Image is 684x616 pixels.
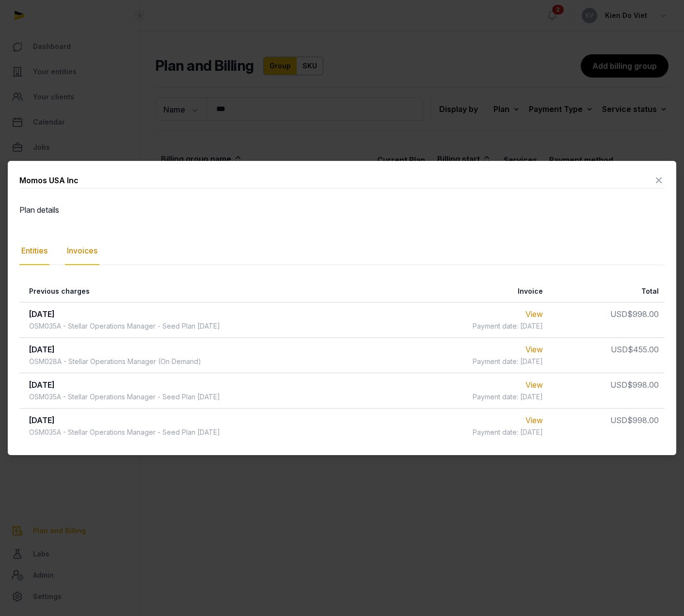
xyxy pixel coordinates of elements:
span: [DATE] [29,415,55,425]
dt: Plan details [19,204,175,216]
span: Payment date: [DATE] [473,427,543,437]
a: View [525,415,543,425]
span: USD [610,309,627,319]
nav: Tabs [19,237,665,265]
span: Payment date: [DATE] [473,321,543,331]
span: [DATE] [29,345,55,354]
div: OSM035A - Stellar Operations Manager - Seed Plan [DATE] [29,321,220,331]
a: View [525,380,543,390]
div: Momos USA Inc [19,174,79,186]
span: USD [610,380,627,390]
span: Payment date: [DATE] [473,357,543,366]
a: View [525,345,543,354]
span: Payment date: [DATE] [473,392,543,402]
th: Invoice [393,281,549,302]
th: Previous charges [19,281,393,302]
span: USD [610,415,627,425]
span: $455.00 [628,345,659,354]
span: $998.00 [627,415,659,425]
div: OSM035A - Stellar Operations Manager - Seed Plan [DATE] [29,392,220,402]
span: [DATE] [29,309,55,319]
div: OSM028A - Stellar Operations Manager (On Demand) [29,357,201,366]
div: Entities [19,237,49,265]
div: Invoices [65,237,99,265]
span: USD [611,345,628,354]
div: OSM035A - Stellar Operations Manager - Seed Plan [DATE] [29,427,220,437]
span: [DATE] [29,380,55,390]
a: View [525,309,543,319]
span: $998.00 [627,309,659,319]
th: Total [549,281,665,302]
span: $998.00 [627,380,659,390]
